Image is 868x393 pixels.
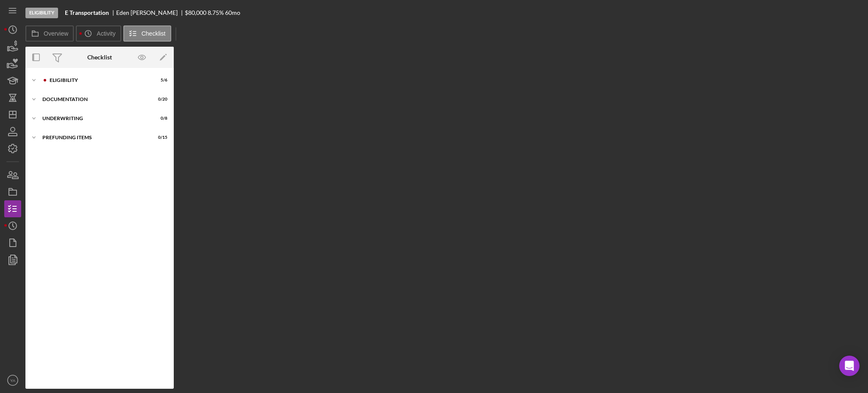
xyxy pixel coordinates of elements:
div: Prefunding Items [42,135,146,140]
b: E Transportation [65,9,109,16]
button: Overview [25,25,74,42]
button: Checklist [123,25,171,42]
div: Checklist [87,54,112,61]
div: 0 / 8 [152,116,167,121]
div: 0 / 20 [152,97,167,102]
div: 8.75 % [208,9,224,16]
div: Underwriting [42,116,146,121]
text: YA [10,378,16,383]
div: 5 / 6 [152,78,167,83]
div: Eden [PERSON_NAME] [116,9,185,16]
div: Documentation [42,97,146,102]
button: Activity [76,25,121,42]
button: YA [4,372,21,389]
label: Overview [44,30,68,37]
span: $80,000 [185,9,206,16]
label: Checklist [142,30,166,37]
div: 60 mo [225,9,240,16]
label: Activity [97,30,115,37]
div: Eligibility [25,8,58,18]
div: Open Intercom Messenger [839,356,860,376]
div: Eligibility [50,78,146,83]
div: 0 / 15 [152,135,167,140]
